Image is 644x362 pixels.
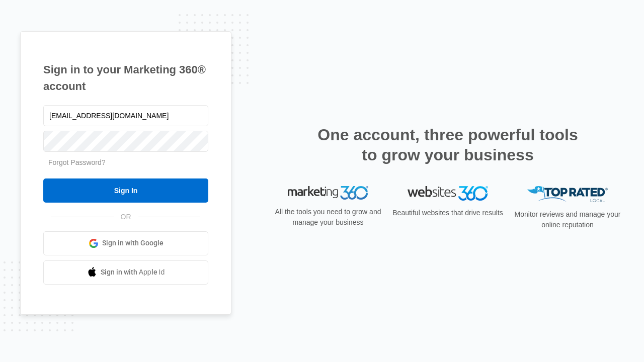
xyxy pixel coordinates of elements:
[527,186,608,203] img: Top Rated Local
[511,209,624,230] p: Monitor reviews and manage your online reputation
[43,105,208,126] input: Email
[114,212,138,222] span: OR
[101,267,165,278] span: Sign in with Apple Id
[272,207,384,228] p: All the tools you need to grow and manage your business
[48,158,106,166] a: Forgot Password?
[43,231,208,255] a: Sign in with Google
[391,208,504,218] p: Beautiful websites that drive results
[102,238,164,248] span: Sign in with Google
[314,125,581,165] h2: One account, three powerful tools to grow your business
[408,186,488,201] img: Websites 360
[288,186,368,200] img: Marketing 360
[43,260,208,285] a: Sign in with Apple Id
[43,61,208,95] h1: Sign in to your Marketing 360® account
[43,178,208,203] input: Sign In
